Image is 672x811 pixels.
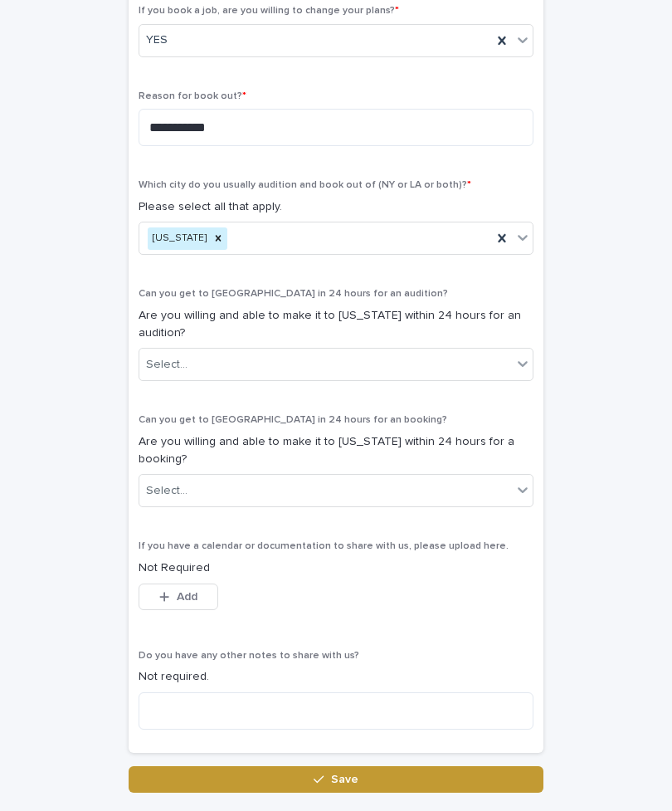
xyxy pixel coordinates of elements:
span: Add [177,591,197,603]
button: Save [129,766,543,793]
span: Can you get to [GEOGRAPHIC_DATA] in 24 hours for an audition? [139,289,448,299]
p: Not required. [139,668,533,686]
span: YES [146,32,168,49]
span: Reason for book out? [139,91,246,101]
p: Not Required [139,559,533,577]
button: Add [139,584,218,610]
div: Select... [146,482,187,500]
span: Can you get to [GEOGRAPHIC_DATA] in 24 hours for an booking? [139,415,447,425]
p: Are you willing and able to make it to [US_STATE] within 24 hours for a booking? [139,433,533,468]
span: If you have a calendar or documentation to share with us, please upload here. [139,541,509,551]
span: Which city do you usually audition and book out of (NY or LA or both)? [139,180,471,190]
p: Please select all that apply. [139,198,533,216]
span: Save [331,774,358,785]
span: If you book a job, are you willing to change your plans? [139,6,399,16]
p: Are you willing and able to make it to [US_STATE] within 24 hours for an audition? [139,307,533,342]
span: Do you have any other notes to share with us? [139,651,359,661]
div: Select... [146,356,187,374]
div: [US_STATE] [148,227,209,250]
